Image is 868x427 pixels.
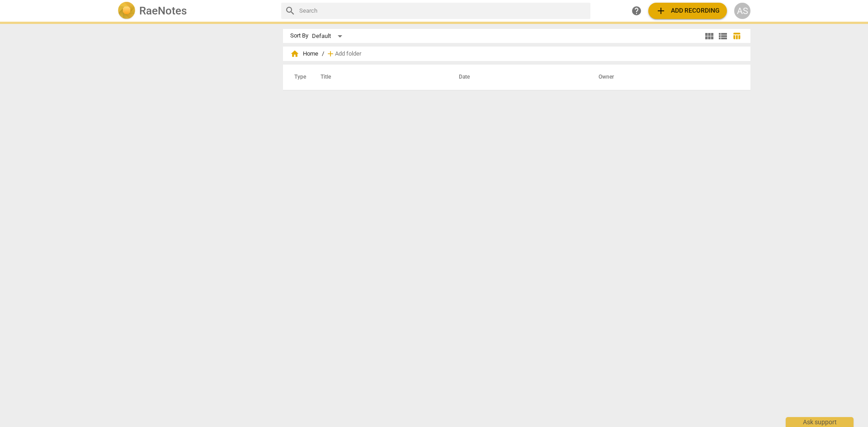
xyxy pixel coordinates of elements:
span: / [322,51,324,57]
span: table_chart [732,32,741,40]
th: Owner [588,65,741,90]
span: Add folder [335,51,361,57]
a: LogoRaeNotes [118,2,274,20]
div: Default [312,29,345,43]
th: Date [448,65,588,90]
button: Upload [648,3,727,19]
span: Home [290,49,318,58]
button: Tile view [703,29,716,43]
button: List view [716,29,730,43]
th: Title [310,65,448,90]
span: home [290,49,299,58]
button: Table view [730,29,743,43]
span: help [631,5,642,16]
span: view_list [717,31,728,42]
input: Search [299,4,587,18]
span: add [326,49,335,58]
span: Add recording [656,5,720,16]
a: Help [628,3,645,19]
img: Logo [118,2,136,20]
span: search [285,5,296,16]
th: Type [287,65,310,90]
h2: RaeNotes [139,5,187,17]
div: Sort By [290,33,308,39]
div: Ask support [786,417,854,427]
span: add [656,5,666,16]
span: view_module [704,31,715,42]
button: AS [734,3,750,19]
